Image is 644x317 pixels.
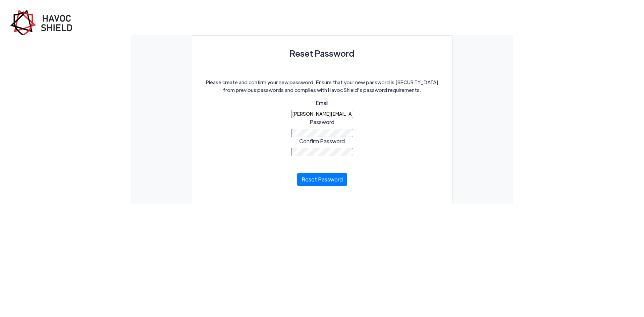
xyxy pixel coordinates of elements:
[310,118,334,125] span: Password
[202,45,443,62] h3: Reset Password
[297,173,347,186] button: Reset Password
[316,99,328,106] span: Email
[10,9,77,35] img: havoc-shield-register-logo.png
[299,138,345,145] span: Confirm Password
[202,78,443,94] p: Please create and confirm your new password. Ensure that your new password is [SECURITY_DATA] fro...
